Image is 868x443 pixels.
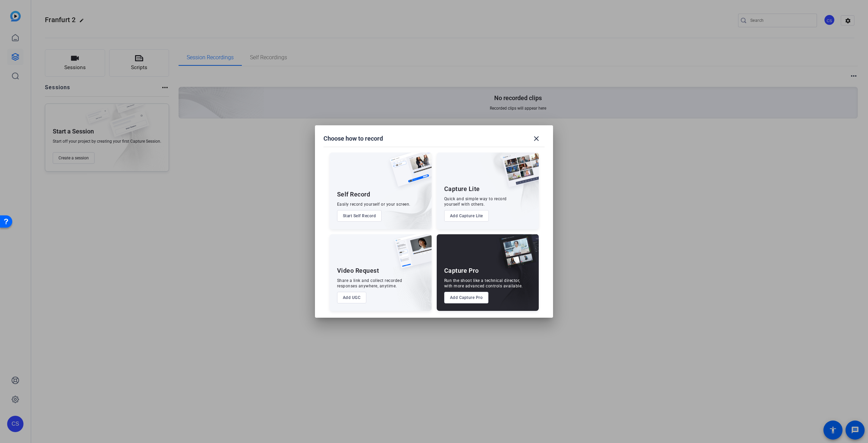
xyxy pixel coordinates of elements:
[444,196,507,207] div: Quick and simple way to record yourself with others.
[444,210,489,222] button: Add Capture Lite
[532,135,540,143] mat-icon: close
[389,234,432,275] img: ugc-content.png
[337,210,382,222] button: Start Self Record
[497,153,539,194] img: capture-lite.png
[444,267,479,275] div: Capture Pro
[337,292,367,303] button: Add UGC
[337,202,411,207] div: Easily record yourself or your screen.
[392,255,432,311] img: embarkstudio-ugc-content.png
[444,292,489,303] button: Add Capture Pro
[337,278,402,289] div: Share a link and collect recorded responses anywhere, anytime.
[337,190,370,199] div: Self Record
[385,153,432,193] img: self-record.png
[444,278,523,289] div: Run the shoot like a technical director, with more advanced controls available.
[488,243,539,311] img: embarkstudio-capture-pro.png
[372,167,432,229] img: embarkstudio-self-record.png
[444,185,480,193] div: Capture Lite
[478,153,539,221] img: embarkstudio-capture-lite.png
[323,135,383,143] h1: Choose how to record
[337,267,379,275] div: Video Request
[494,234,539,276] img: capture-pro.png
